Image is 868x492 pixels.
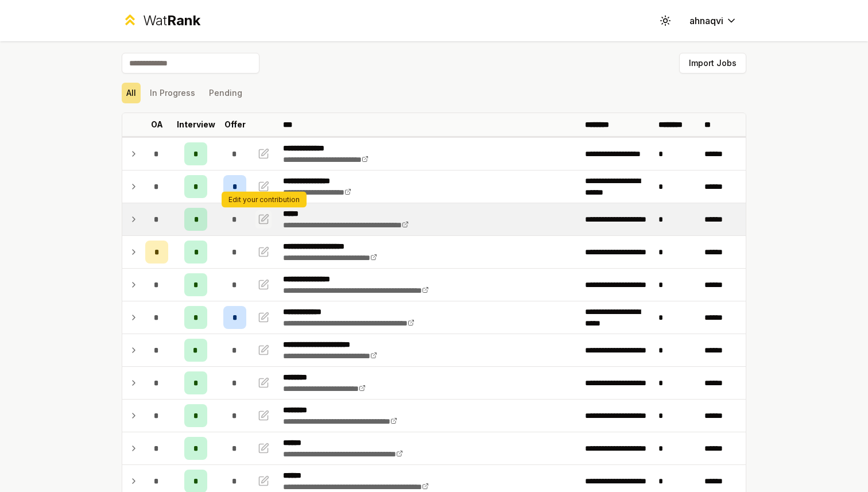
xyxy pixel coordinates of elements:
[204,83,247,103] button: Pending
[680,10,746,31] button: ahnaqvi
[167,12,200,29] span: Rank
[255,210,272,229] button: Edit your contribution
[143,11,200,30] div: Wat
[228,195,300,204] p: Edit your contribution
[679,53,746,73] button: Import Jobs
[122,11,200,30] a: WatRank
[122,83,141,103] button: All
[145,83,200,103] button: In Progress
[689,14,723,28] span: ahnaqvi
[224,119,246,130] p: Offer
[177,119,215,130] p: Interview
[151,119,163,130] p: OA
